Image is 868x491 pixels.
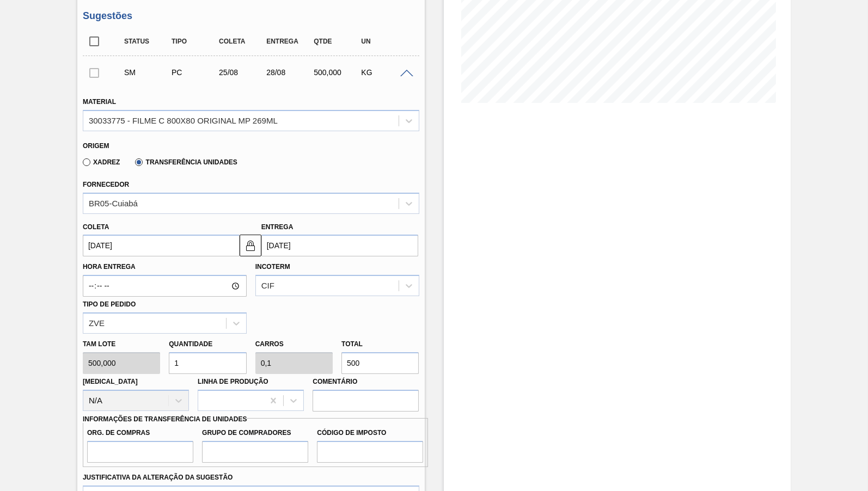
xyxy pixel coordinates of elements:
label: [MEDICAL_DATA] [83,378,138,385]
img: locked [244,239,257,252]
div: Status [121,38,173,45]
label: Quantidade [169,340,212,348]
label: Incoterm [255,263,290,271]
div: 500,000 [311,68,363,77]
div: Qtde [311,38,363,45]
label: Total [341,340,363,348]
h3: Sugestões [83,10,419,22]
label: Coleta [83,223,109,231]
label: Origem [83,142,109,150]
label: Hora Entrega [83,259,247,275]
label: Justificativa da Alteração da Sugestão [83,474,233,481]
div: BR05-Cuiabá [89,199,138,208]
label: Tipo de pedido [83,300,136,308]
div: CIF [261,281,274,291]
label: Transferência Unidades [135,158,237,166]
input: dd/mm/yyyy [83,235,240,256]
div: Pedido de Compra [169,68,221,77]
label: Código de Imposto [317,425,423,441]
div: 30033775 - FILME C 800X80 ORIGINAL MP 269ML [89,116,278,125]
div: UN [358,38,410,45]
label: Xadrez [83,158,120,166]
button: locked [240,235,261,256]
label: Informações de Transferência de Unidades [83,415,247,423]
label: Linha de Produção [198,378,268,385]
div: 25/08/2025 [216,68,268,77]
label: Entrega [261,223,294,231]
div: Tipo [169,38,221,45]
label: Material [83,98,116,106]
label: Comentário [313,374,419,390]
div: 28/08/2025 [264,68,315,77]
input: dd/mm/yyyy [261,235,418,256]
label: Org. de Compras [87,425,193,441]
label: Tam lote [83,336,160,352]
div: ZVE [89,318,105,328]
label: Fornecedor [83,181,129,188]
div: KG [358,68,410,77]
label: Carros [255,340,284,348]
label: Grupo de Compradores [202,425,308,441]
div: Sugestão Manual [121,68,173,77]
div: Coleta [216,38,268,45]
div: Entrega [264,38,315,45]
